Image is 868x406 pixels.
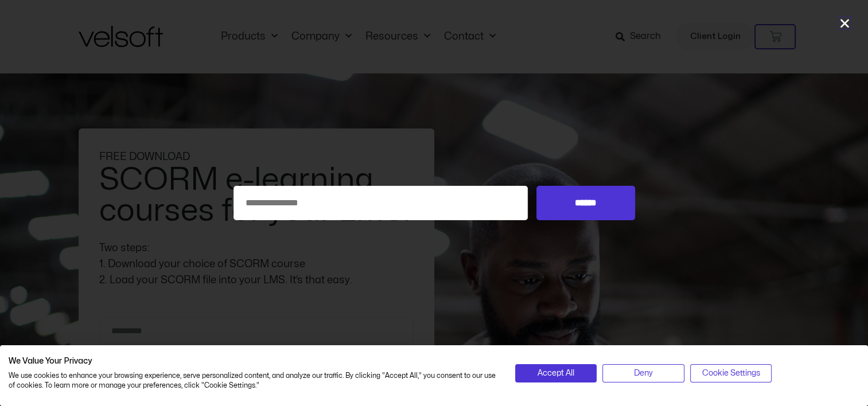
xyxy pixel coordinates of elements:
button: Deny all cookies [602,364,684,382]
a: Close [839,17,851,29]
h2: We Value Your Privacy [9,356,498,366]
p: We use cookies to enhance your browsing experience, serve personalized content, and analyze our t... [9,371,498,391]
span: Cookie Settings [702,367,760,380]
span: Deny [634,367,653,380]
button: Accept all cookies [515,364,597,382]
span: Accept All [538,367,574,380]
button: Adjust cookie preferences [690,364,772,382]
